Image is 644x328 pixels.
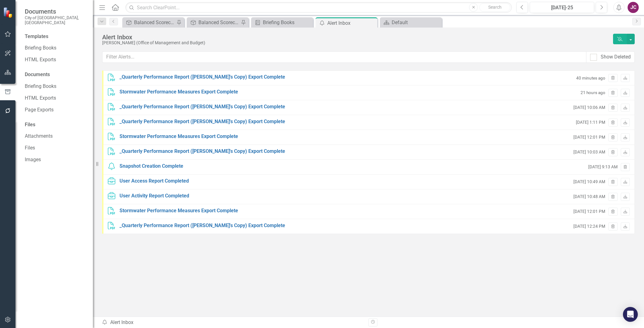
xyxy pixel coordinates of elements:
div: Balanced Scorecard [198,19,239,26]
div: Default [392,19,440,26]
div: Briefing Books [263,19,311,26]
div: Balanced Scorecard [134,19,175,26]
img: ClearPoint Strategy [3,7,14,18]
input: Filter Alerts... [102,51,586,63]
small: 40 minutes ago [576,75,605,81]
a: HTML Exports [25,95,87,102]
small: [DATE] 1:11 PM [576,119,605,125]
a: Briefing Books [25,83,87,90]
small: [DATE] 10:03 AM [573,149,605,155]
div: _Quarterly Performance Report ([PERSON_NAME]'s Copy) Export Complete [120,148,285,155]
div: Templates [25,33,87,40]
a: Attachments [25,133,87,140]
small: [DATE] 9:13 AM [588,164,618,170]
div: Snapshot Creation Complete [120,163,183,170]
small: [DATE] 12:01 PM [573,134,605,140]
div: [PERSON_NAME] (Office of Management and Budget) [102,41,610,45]
div: Open Intercom Messenger [623,307,638,322]
div: User Access Report Completed [120,178,189,185]
div: Stormwater Performance Measures Export Complete [120,133,238,140]
div: Alert Inbox [327,19,376,27]
a: Briefing Books [253,19,311,26]
div: Alert Inbox [102,319,364,326]
div: Stormwater Performance Measures Export Complete [120,207,238,214]
small: [DATE] 12:24 PM [573,223,605,229]
div: Show Deleted [601,54,631,61]
small: [DATE] 10:06 AM [573,105,605,110]
small: [DATE] 12:01 PM [573,209,605,214]
div: User Activity Report Completed [120,192,189,200]
a: Files [25,145,87,152]
a: Balanced Scorecard [188,19,239,26]
a: HTML Exports [25,56,87,63]
a: Images [25,156,87,163]
div: _Quarterly Performance Report ([PERSON_NAME]'s Copy) Export Complete [120,222,285,229]
div: _Quarterly Performance Report ([PERSON_NAME]'s Copy) Export Complete [120,74,285,81]
button: [DATE]-25 [530,2,594,13]
small: City of [GEOGRAPHIC_DATA], [GEOGRAPHIC_DATA] [25,15,87,25]
div: _Quarterly Performance Report ([PERSON_NAME]'s Copy) Export Complete [120,103,285,110]
small: [DATE] 10:49 AM [573,179,605,185]
a: Default [381,19,440,26]
a: Briefing Books [25,45,87,52]
span: Search [488,5,502,10]
button: Search [479,3,510,12]
small: 21 hours ago [581,90,605,96]
span: Documents [25,8,87,15]
div: Documents [25,71,87,78]
div: Files [25,121,87,128]
div: Alert Inbox [102,34,610,41]
a: Balanced Scorecard [124,19,175,26]
button: JC [628,2,639,13]
input: Search ClearPoint... [125,2,512,13]
small: [DATE] 10:48 AM [573,194,605,200]
div: Stormwater Performance Measures Export Complete [120,88,238,96]
div: _Quarterly Performance Report ([PERSON_NAME]'s Copy) Export Complete [120,118,285,125]
a: Page Exports [25,106,87,114]
div: [DATE]-25 [532,4,592,11]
